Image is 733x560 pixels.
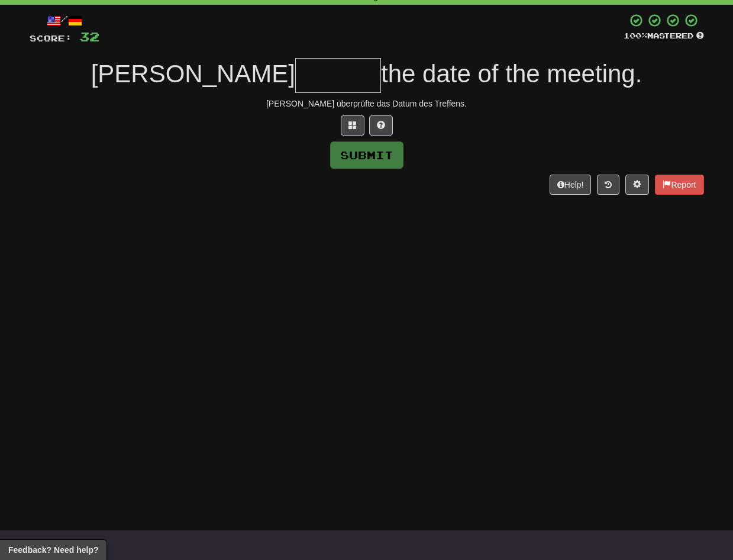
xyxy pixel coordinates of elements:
span: 32 [79,29,99,44]
button: Single letter hint - you only get 1 per sentence and score half the points! alt+h [369,115,393,136]
button: Round history (alt+y) [597,175,619,195]
div: [PERSON_NAME] überprüfte das Datum des Treffens. [30,98,704,110]
button: Submit [330,141,403,169]
span: the date of the meeting. [381,60,642,88]
div: Mastered [624,31,704,41]
span: Score: [30,33,72,43]
span: Open feedback widget [8,544,98,556]
span: [PERSON_NAME] [91,60,295,88]
button: Report [655,175,703,195]
button: Help! [550,175,592,195]
div: / [30,13,99,28]
span: 100 % [624,31,647,40]
button: Switch sentence to multiple choice alt+p [341,115,364,136]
